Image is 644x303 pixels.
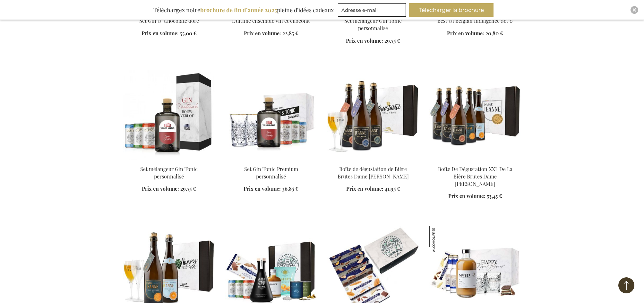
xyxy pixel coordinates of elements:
span: Prix en volume: [142,30,179,37]
form: marketing offers and promotions [338,3,408,19]
img: Dame Jeanne Champagne Beer XXL Tasting Box [429,70,521,160]
a: Boîte De Dégustation XXL De La Bière Brutes Dame [PERSON_NAME] [438,166,512,187]
img: Boîte de 4 O'Clock Delight [429,226,457,254]
span: Prix en volume: [244,30,281,37]
span: 53,45 € [487,193,502,199]
div: Close [631,6,638,14]
a: Set mélangeur Gin Tonic personnalisé [123,158,215,164]
input: Adresse e-mail [338,3,406,17]
span: 29,75 € [384,37,400,44]
a: Set Gin Tonic Premium personnalisé [244,166,298,180]
a: Prix en volume: 55,00 € [142,30,197,37]
img: Close [632,8,636,12]
button: Télécharger la brochure [409,3,494,17]
span: Prix en volume: [244,185,281,192]
img: GIN TONIC COCKTAIL SET [225,70,317,160]
span: 29,75 € [180,185,196,192]
b: brochure de fin d’année 2025 [200,6,277,14]
a: Prix en volume: 22,85 € [244,30,298,37]
span: Prix en volume: [142,185,179,192]
a: Dame Jeanne Champagne Beer XXL Tasting Box [429,158,521,164]
a: Prix en volume: 36,85 € [244,185,298,193]
a: Dame Jeanne Royal Champagne Beer Tasting Box [327,158,419,164]
span: Prix en volume: [346,185,383,192]
a: Prix en volume: 29,75 € [142,185,196,193]
a: Set Gin O' Chocolate doré [139,17,199,24]
a: Prix en volume: 41,95 € [346,185,400,193]
img: Dame Jeanne Royal Champagne Beer Tasting Box [327,70,419,160]
a: Best Of Belgian Indulgence Set 0 [437,17,513,24]
a: Set mélangeur Gin Tonic personnalisé [140,166,198,180]
img: Set mélangeur Gin Tonic personnalisé [123,70,215,160]
span: 22,85 € [282,30,298,37]
a: Prix en volume: 29,75 € [346,37,400,45]
span: Prix en volume: [447,30,484,37]
span: 55,00 € [180,30,197,37]
span: Prix en volume: [346,37,383,44]
span: 41,95 € [385,185,400,192]
a: Prix en volume: 53,45 € [448,193,502,200]
span: 36,85 € [282,185,298,192]
a: GIN TONIC COCKTAIL SET [225,158,317,164]
span: 20,80 € [485,30,503,37]
a: L'ultime ensemble vin et chocolat [232,17,310,24]
a: Boîte de dégustation de Bière Brutes Dame [PERSON_NAME] [338,166,409,180]
div: Téléchargez notre pleine d’idées cadeaux [150,3,337,17]
span: Prix en volume: [448,193,485,199]
a: Prix en volume: 20,80 € [447,30,503,37]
